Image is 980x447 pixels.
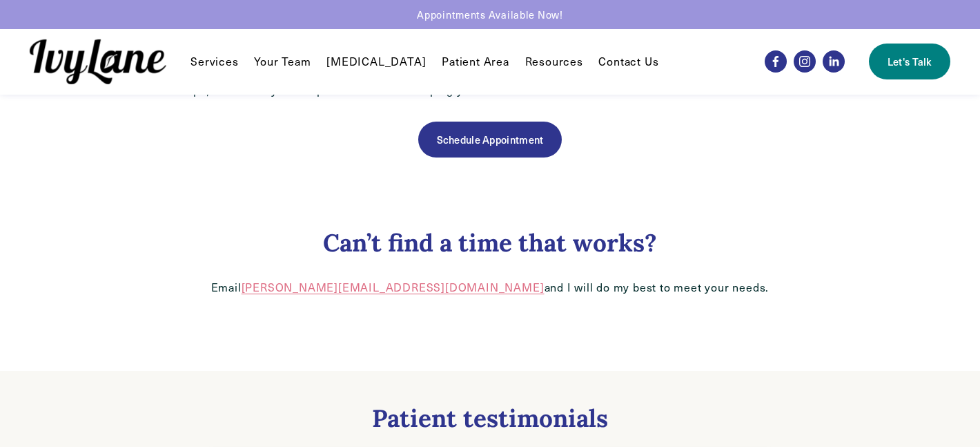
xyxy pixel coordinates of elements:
a: [MEDICAL_DATA] [326,53,426,70]
a: Patient Area [442,53,509,70]
h3: Can’t find a time that works? [179,228,801,258]
p: Email and I will do my best to meet your needs. [179,280,801,295]
h3: Patient testimonials [202,403,778,434]
a: Instagram [794,50,816,73]
a: folder dropdown [190,53,238,70]
span: Resources [525,55,583,69]
a: folder dropdown [525,53,583,70]
img: Ivy Lane Counseling &mdash; Therapy that works for you [30,39,166,84]
span: Services [190,55,238,69]
a: LinkedIn [823,50,845,73]
a: Your Team [254,53,311,70]
a: Let's Talk [869,44,950,79]
a: [PERSON_NAME][EMAIL_ADDRESS][DOMAIN_NAME] [242,280,545,294]
a: Facebook [765,50,787,73]
a: Contact Us [598,53,658,70]
a: Schedule Appointment [418,122,562,158]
